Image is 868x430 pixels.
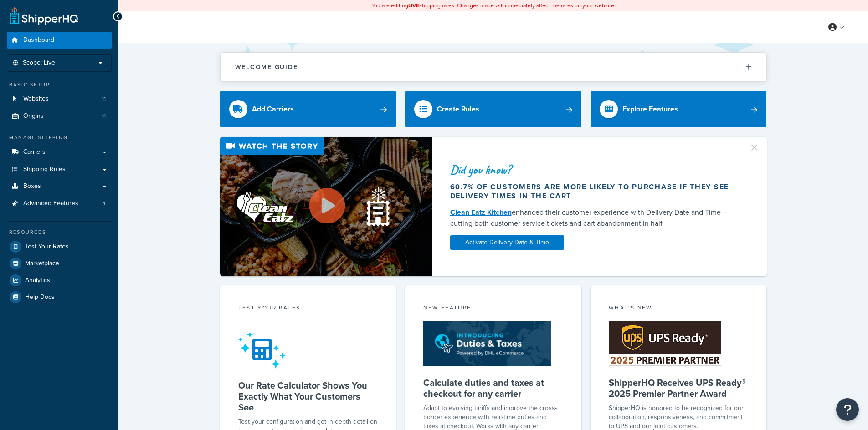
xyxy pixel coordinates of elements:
[437,103,479,116] div: Create Rules
[7,161,112,178] a: Shipping Rules
[23,148,46,156] span: Carriers
[450,207,512,218] a: Clean Eatz Kitchen
[220,137,432,276] img: Video thumbnail
[25,277,50,284] span: Analytics
[7,108,112,125] a: Origins11
[7,91,112,107] li: Websites
[25,260,59,268] span: Marketplace
[7,91,112,107] a: Websites11
[622,103,678,116] div: Explore Features
[25,293,55,301] span: Help Docs
[252,103,294,116] div: Add Carriers
[609,304,749,314] div: What's New
[238,304,378,314] div: Test your rates
[23,59,55,67] span: Scope: Live
[220,91,396,127] a: Add Carriers
[23,36,54,44] span: Dashboard
[25,243,69,251] span: Test Your Rates
[450,207,738,229] div: enhanced their customer experience with Delivery Date and Time — cutting both customer service ti...
[423,377,563,399] h5: Calculate duties and taxes at checkout for any carrier
[238,380,378,413] h5: Our Rate Calculator Shows You Exactly What Your Customers See
[102,112,106,120] span: 11
[7,134,112,142] div: Manage Shipping
[7,195,112,212] a: Advanced Features4
[423,304,563,314] div: New Feature
[102,95,106,103] span: 11
[7,272,112,288] a: Analytics
[7,108,112,125] li: Origins
[7,228,112,236] div: Resources
[7,178,112,195] a: Boxes
[609,377,749,399] h5: ShipperHQ Receives UPS Ready® 2025 Premier Partner Award
[7,238,112,255] a: Test Your Rates
[7,289,112,305] a: Help Docs
[836,398,859,421] button: Open Resource Center
[7,255,112,272] a: Marketplace
[23,200,78,207] span: Advanced Features
[408,1,419,10] b: LIVE
[405,91,581,127] a: Create Rules
[23,166,66,173] span: Shipping Rules
[221,53,766,81] button: Welcome Guide
[450,235,564,250] a: Activate Delivery Date & Time
[450,163,738,176] div: Did you know?
[23,182,41,190] span: Boxes
[23,112,44,120] span: Origins
[103,200,106,207] span: 4
[7,195,112,212] li: Advanced Features
[23,95,49,103] span: Websites
[235,64,298,71] h2: Welcome Guide
[7,81,112,89] div: Basic Setup
[591,91,767,127] a: Explore Features
[7,32,112,49] a: Dashboard
[450,182,738,201] div: 60.7% of customers are more likely to purchase if they see delivery times in the cart
[7,144,112,161] a: Carriers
